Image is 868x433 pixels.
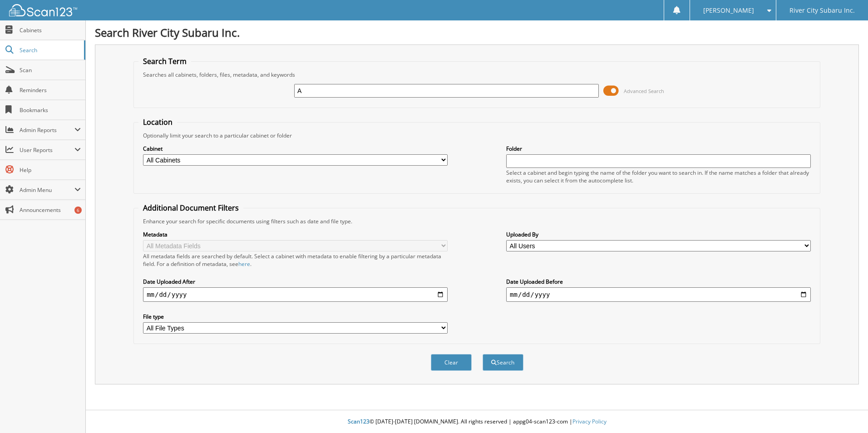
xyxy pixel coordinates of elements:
legend: Location [138,117,177,127]
legend: Additional Document Filters [138,203,243,213]
span: [PERSON_NAME] [703,8,754,13]
button: Search [483,354,523,371]
button: Clear [431,354,472,371]
input: start [143,287,448,302]
span: River City Subaru Inc. [789,8,855,13]
h1: Search River City Subaru Inc. [95,25,859,40]
label: Folder [506,145,811,153]
label: File type [143,313,448,320]
span: Announcements [20,206,81,214]
legend: Search Term [138,56,191,66]
img: scan123-logo-white.svg [9,4,77,16]
span: Scan [20,66,81,74]
span: Scan123 [348,418,370,425]
span: Bookmarks [20,106,81,114]
div: Optionally limit your search to a particular cabinet or folder [138,132,815,139]
span: Reminders [20,86,81,94]
iframe: Chat Widget [823,389,868,433]
span: Advanced Search [624,88,664,94]
input: end [506,287,811,302]
span: Cabinets [20,26,81,34]
div: Searches all cabinets, folders, files, metadata, and keywords [138,71,815,79]
div: Select a cabinet and begin typing the name of the folder you want to search in. If the name match... [506,169,811,184]
span: User Reports [20,146,74,154]
div: Enhance your search for specific documents using filters such as date and file type. [138,217,815,225]
div: All metadata fields are searched by default. Select a cabinet with metadata to enable filtering b... [143,252,448,268]
span: Search [20,46,79,54]
span: Help [20,166,81,174]
label: Uploaded By [506,231,811,238]
a: here [238,260,250,268]
label: Date Uploaded After [143,278,448,285]
label: Cabinet [143,145,448,153]
label: Metadata [143,231,448,238]
label: Date Uploaded Before [506,278,811,285]
div: 6 [74,207,82,214]
div: © [DATE]-[DATE] [DOMAIN_NAME]. All rights reserved | appg04-scan123-com | [86,411,868,433]
span: Admin Menu [20,186,74,194]
a: Privacy Policy [572,418,607,425]
span: Admin Reports [20,126,74,134]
